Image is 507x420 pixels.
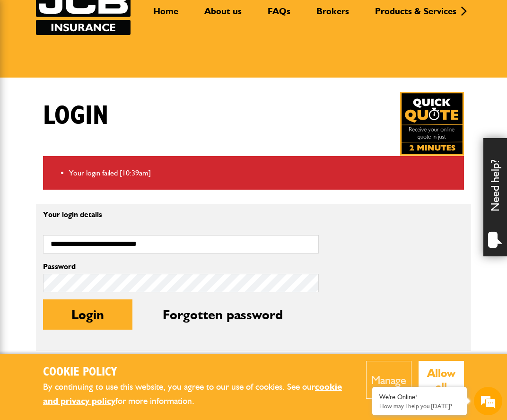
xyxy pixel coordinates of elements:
[43,365,352,380] h2: Cookie Policy
[146,6,185,25] a: Home
[43,263,319,271] label: Password
[43,211,319,219] p: Your login details
[379,402,460,410] p: How may I help you today?
[69,167,457,179] li: Your login failed [10:39am]
[43,299,132,330] button: Login
[483,138,507,256] div: Need help?
[134,299,311,330] button: Forgotten password
[155,5,178,27] div: Minimize live chat window
[129,291,172,304] em: Start Chat
[261,6,297,25] a: FAQs
[419,361,464,399] button: Allow all
[366,361,411,399] button: Manage
[400,92,464,156] img: Quick Quote
[197,6,249,25] a: About us
[16,52,40,66] img: d_20077148190_company_1631870298795_20077148190
[379,393,460,401] div: We're Online!
[12,171,173,283] textarea: Type your message and hit 'Enter'
[43,100,108,132] h1: Login
[12,87,173,108] input: Enter your last name
[309,6,356,25] a: Brokers
[12,143,173,164] input: Enter your phone number
[49,53,159,65] div: Chat with us now
[400,92,464,156] a: Get your insurance quote in just 2-minutes
[368,6,463,25] a: Products & Services
[43,380,352,409] p: By continuing to use this website, you agree to our use of cookies. See our for more information.
[12,115,173,136] input: Enter your email address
